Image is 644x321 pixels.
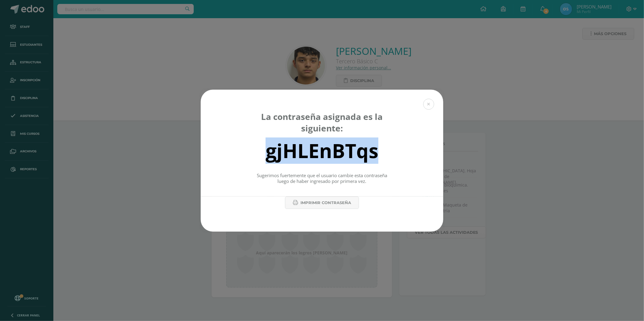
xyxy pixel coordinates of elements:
[285,197,359,209] button: Imprimir contraseña
[423,99,434,110] button: Close (Esc)
[255,173,389,184] p: Sugerimos fuertemente que el usuario cambie esta contraseña luego de haber ingresado por primera ...
[255,111,389,134] div: La contraseña asignada es la siguiente:
[266,137,378,164] div: gjHLEnBTqs
[300,197,351,208] span: Imprimir contraseña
